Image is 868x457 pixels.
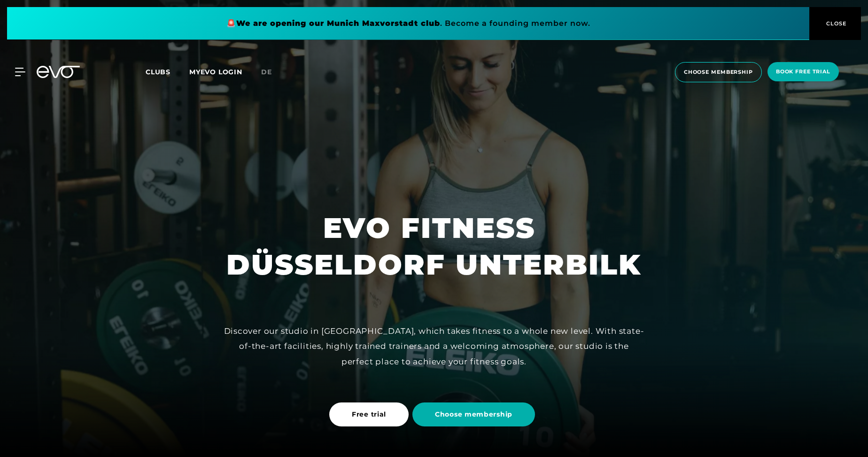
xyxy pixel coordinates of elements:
a: Free trial [329,395,412,433]
h1: EVO FITNESS DÜSSELDORF UNTERBILK [226,210,642,283]
span: CLOSE [824,19,847,28]
a: Clubs [146,67,189,76]
a: choose membership [672,62,765,82]
button: CLOSE [809,7,861,40]
span: de [261,68,272,76]
span: Clubs [146,68,170,76]
div: Discover our studio in [GEOGRAPHIC_DATA], which takes fitness to a whole new level. With state-of... [223,323,645,369]
span: Free trial [352,410,386,419]
a: de [261,67,283,78]
span: Choose membership [435,410,512,419]
span: choose membership [684,68,753,76]
a: MYEVO LOGIN [189,68,242,76]
a: Choose membership [412,395,539,433]
a: book free trial [765,62,842,82]
span: book free trial [776,68,830,76]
